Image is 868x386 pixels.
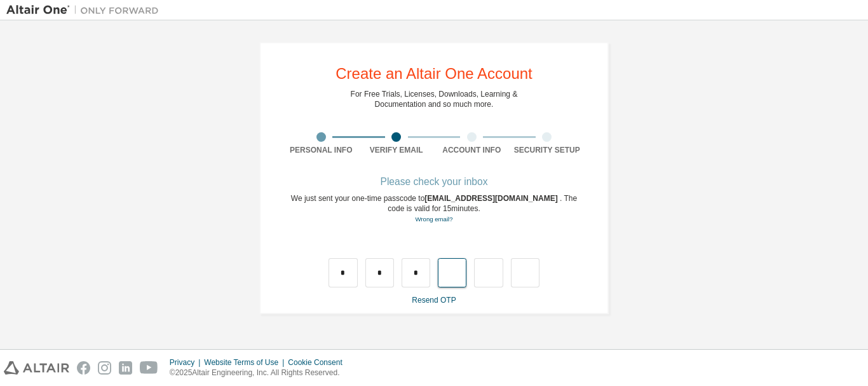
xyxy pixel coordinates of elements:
[415,216,452,223] a: Go back to the registration form
[283,145,359,155] div: Personal Info
[288,357,349,368] div: Cookie Consent
[98,361,111,375] img: instagram.svg
[283,193,585,224] div: We just sent your one-time passcode to . The code is valid for 15 minutes.
[412,296,456,305] a: Resend OTP
[140,361,158,375] img: youtube.svg
[434,145,510,155] div: Account Info
[170,357,204,368] div: Privacy
[4,361,69,375] img: altair_logo.svg
[6,4,165,17] img: Altair One
[336,66,532,81] div: Create an Altair One Account
[510,145,585,155] div: Security Setup
[359,145,435,155] div: Verify Email
[424,194,560,203] span: [EMAIL_ADDRESS][DOMAIN_NAME]
[204,357,288,368] div: Website Terms of Use
[170,368,350,378] p: © 2025 Altair Engineering, Inc. All Rights Reserved.
[351,89,518,109] div: For Free Trials, Licenses, Downloads, Learning & Documentation and so much more.
[119,361,132,375] img: linkedin.svg
[77,361,90,375] img: facebook.svg
[283,178,585,186] div: Please check your inbox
